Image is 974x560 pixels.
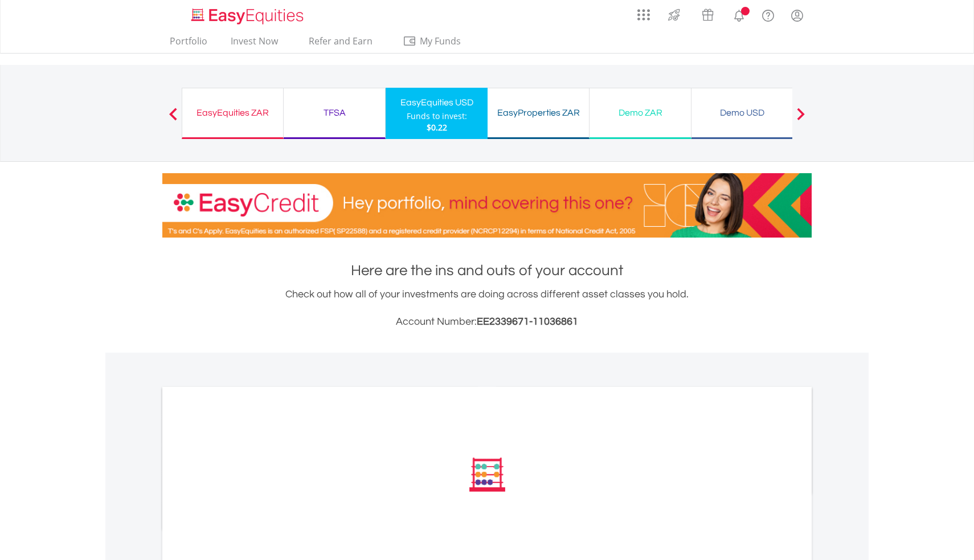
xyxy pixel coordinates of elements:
h1: Here are the ins and outs of your account [162,260,812,281]
button: Previous [162,113,185,125]
span: Refer and Earn [309,35,373,47]
a: Portfolio [165,35,212,53]
div: EasyProperties ZAR [494,105,582,121]
span: EE2339671-11036861 [477,316,578,327]
img: thrive-v2.svg [665,6,684,24]
img: grid-menu-icon.svg [637,9,650,21]
div: Demo USD [698,105,786,121]
div: Demo ZAR [596,105,684,121]
img: EasyCredit Promotion Banner [162,173,812,238]
div: EasyEquities USD [392,95,481,111]
a: My Profile [783,3,812,28]
div: Check out how all of your investments are doing across different asset classes you hold. [162,287,812,330]
button: Next [789,113,812,125]
span: My Funds [403,34,477,48]
div: EasyEquities ZAR [189,105,276,121]
a: Vouchers [691,3,725,24]
a: Refer and Earn [297,35,384,53]
a: AppsGrid [630,3,657,21]
div: TFSA [290,105,378,121]
div: Funds to invest: [407,111,467,122]
a: Notifications [725,3,754,26]
a: Invest Now [226,35,283,53]
span: $0.22 [427,122,447,133]
img: EasyEquities_Logo.png [189,7,308,26]
img: vouchers-v2.svg [698,6,717,24]
a: FAQ's and Support [754,3,783,26]
a: Home page [187,3,308,26]
h3: Account Number: [162,314,812,330]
